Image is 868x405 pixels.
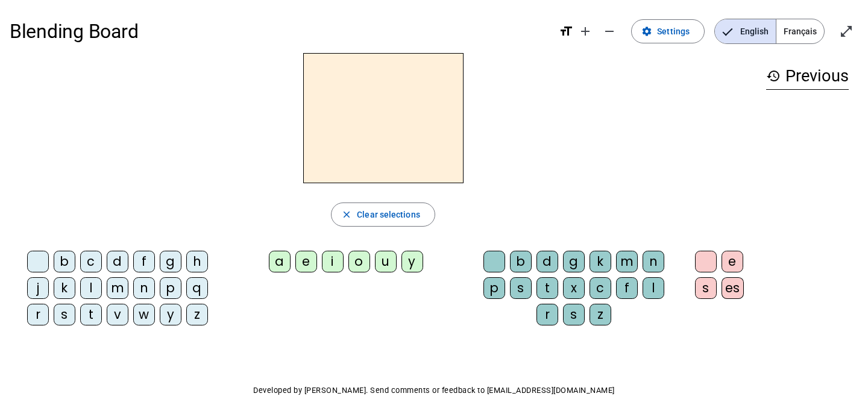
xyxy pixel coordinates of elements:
div: b [54,251,75,272]
div: q [186,277,208,299]
div: y [401,251,423,272]
button: Increase font size [573,19,597,43]
div: c [80,251,102,272]
div: v [107,304,128,325]
div: u [375,251,397,272]
div: w [133,304,155,325]
mat-icon: history [766,69,781,83]
div: e [295,251,317,272]
mat-icon: open_in_full [839,24,854,39]
div: a [269,251,291,272]
div: d [107,251,128,272]
div: z [186,304,208,325]
div: p [483,277,505,299]
div: n [643,251,664,272]
h1: Blending Board [10,12,549,51]
div: h [186,251,208,272]
span: English [715,19,776,43]
div: g [160,251,181,272]
div: l [80,277,102,299]
div: p [160,277,181,299]
div: s [510,277,532,299]
div: s [54,304,75,325]
div: y [160,304,181,325]
div: d [536,251,558,272]
mat-icon: remove [602,24,617,39]
div: o [348,251,370,272]
mat-icon: close [341,209,352,220]
div: n [133,277,155,299]
div: s [695,277,717,299]
div: g [563,251,585,272]
button: Enter full screen [834,19,858,43]
div: k [590,251,611,272]
p: Developed by [PERSON_NAME]. Send comments or feedback to [EMAIL_ADDRESS][DOMAIN_NAME] [10,383,858,398]
div: j [27,277,49,299]
div: i [322,251,344,272]
div: f [616,277,638,299]
div: s [563,304,585,325]
mat-icon: settings [641,26,652,37]
div: t [80,304,102,325]
div: e [722,251,743,272]
div: b [510,251,532,272]
div: r [536,304,558,325]
button: Decrease font size [597,19,621,43]
div: l [643,277,664,299]
div: k [54,277,75,299]
div: c [590,277,611,299]
span: Clear selections [357,207,420,222]
mat-button-toggle-group: Language selection [714,19,825,44]
div: x [563,277,585,299]
span: Settings [657,24,690,39]
button: Settings [631,19,705,43]
div: m [616,251,638,272]
div: es [722,277,744,299]
div: r [27,304,49,325]
div: m [107,277,128,299]
button: Clear selections [331,202,435,227]
div: z [590,304,611,325]
span: Français [776,19,824,43]
div: f [133,251,155,272]
div: t [536,277,558,299]
h3: Previous [766,63,849,90]
mat-icon: format_size [559,24,573,39]
mat-icon: add [578,24,593,39]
